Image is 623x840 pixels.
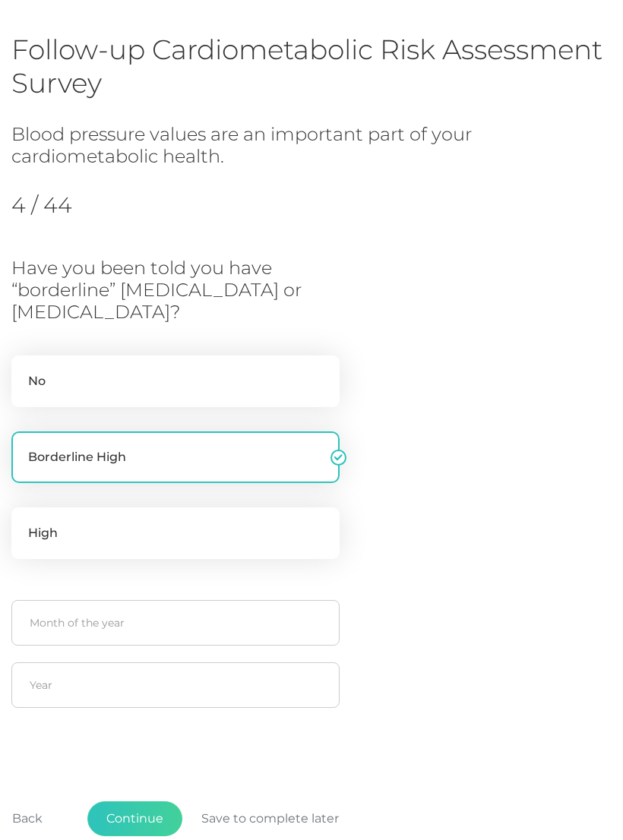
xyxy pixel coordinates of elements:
label: No [11,355,340,407]
button: Save to complete later [182,801,358,836]
button: Continue [87,801,182,836]
input: 1950 [11,662,340,708]
h2: 4 / 44 [11,192,167,218]
label: High [11,507,340,559]
h1: Follow-up Cardiometabolic Risk Assessment Survey [11,33,612,100]
label: Borderline High [11,431,340,483]
h3: Blood pressure values are an important part of your cardiometabolic health. [11,124,558,168]
input: 1 [11,600,340,646]
h3: Have you been told you have “borderline” [MEDICAL_DATA] or [MEDICAL_DATA]? [11,257,372,323]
